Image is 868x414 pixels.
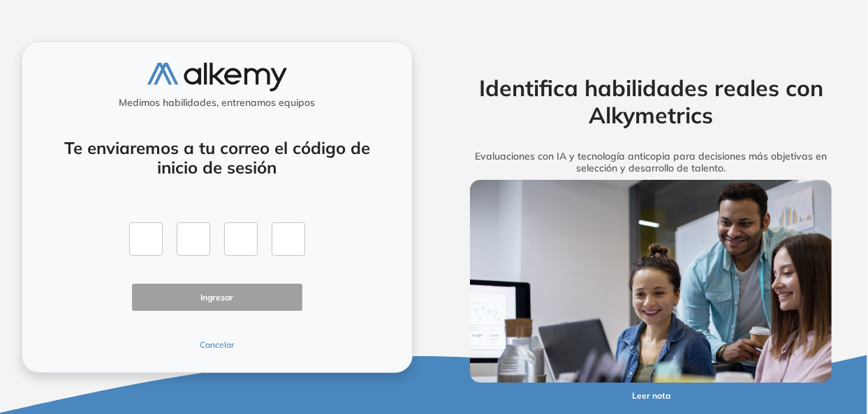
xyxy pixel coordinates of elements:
h4: Te enviaremos a tu correo el código de inicio de sesión [59,138,375,178]
button: Cancelar [132,339,302,351]
img: logo-alkemy [147,63,287,91]
div: Widget de chat [617,253,868,414]
button: Leer nota [601,383,701,410]
img: img-more-info [470,180,832,383]
h5: Medimos habilidades, entrenamos equipos [28,97,406,109]
iframe: Chat Widget [617,253,868,414]
h2: Identifica habilidades reales con Alkymetrics [450,75,853,128]
h5: Evaluaciones con IA y tecnología anticopia para decisiones más objetivas en selección y desarroll... [450,151,853,174]
button: Ingresar [132,284,302,311]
